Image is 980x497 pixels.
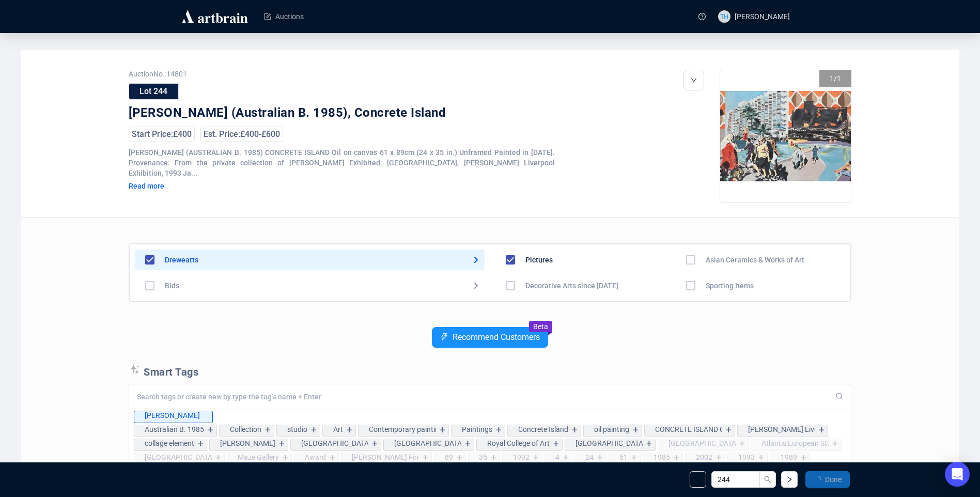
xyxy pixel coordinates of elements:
[531,453,542,463] div: +
[165,282,179,290] div: Bids
[630,425,642,436] div: +
[551,439,562,449] div: +
[333,425,343,433] div: Art
[655,425,722,433] div: CONCRETE ISLAND Oil on canva
[513,453,530,461] div: 1992
[129,181,247,191] div: Read more
[595,453,606,463] div: +
[180,8,250,25] img: logo
[145,425,204,433] div: Australian B. 1985
[145,439,194,447] div: collage element
[569,425,581,436] div: +
[533,322,548,331] span: Beta
[629,453,640,463] div: +
[764,476,771,483] span: search
[479,453,487,461] div: 35
[698,13,706,20] span: question-circle
[525,256,553,264] div: Pictures
[394,439,461,447] div: [GEOGRAPHIC_DATA]
[129,127,195,142] div: Start Price: £400
[738,453,755,461] div: 1993
[200,127,283,142] div: Est. Price: £400 - £600
[594,425,629,433] div: oil painting
[575,439,643,447] div: [GEOGRAPHIC_DATA]
[137,392,829,401] input: Search tags or create new by type the tag’s name + Enter
[830,74,834,83] span: 1
[748,425,815,433] div: [PERSON_NAME] Liverpool Exhibition
[369,439,381,449] div: +
[830,439,841,449] div: +
[327,453,338,463] div: +
[145,453,212,461] div: [GEOGRAPHIC_DATA]
[706,256,804,264] div: Asian Ceramics & Works of Art
[420,453,431,463] div: +
[129,148,555,177] span: [PERSON_NAME] (AUSTRALIAN B. 1985) CONCRETE ISLAND Oil on canvas 61 x 89cm (24 x 35 in.) Unframed...
[445,453,453,461] div: 89
[723,425,735,436] div: +
[644,439,655,449] div: +
[238,453,279,461] div: Maze Gallery
[369,425,436,433] div: Contemporary paintings
[706,282,754,290] div: Sporting Items
[671,453,682,463] div: +
[454,453,465,463] div: +
[440,333,448,341] span: thunderbolt
[713,453,725,463] div: +
[711,471,760,488] input: Lot Number
[230,425,261,433] div: Collection
[691,77,697,83] span: down
[720,70,852,202] div: Go to Slide 1
[165,256,198,264] div: Dreweatts
[129,105,524,121] div: [PERSON_NAME] (Australian B. 1985), Concrete Island
[720,70,852,202] img: 244_1.jpg
[276,439,288,449] div: +
[129,363,851,379] p: Smart Tags
[555,453,559,461] div: 4
[585,453,594,461] div: 24
[654,453,670,461] div: 1985
[945,462,970,487] div: Open Intercom Messenger
[786,476,793,483] span: right
[262,425,274,436] div: +
[805,471,850,488] button: Done
[145,411,200,420] div: [PERSON_NAME]
[453,333,540,342] span: Recommend Customers
[287,425,307,433] div: studio
[737,439,748,449] div: +
[525,282,618,290] div: Decorative Arts since [DATE]
[837,74,841,83] span: 1
[305,453,326,461] div: Award
[129,83,179,100] div: Lot 244
[518,425,568,433] div: Concrete Island
[308,425,320,436] div: +
[814,476,821,483] span: loading
[462,425,492,433] div: Paintings
[213,453,224,463] div: +
[668,439,736,447] div: [GEOGRAPHIC_DATA]
[220,439,275,447] div: [PERSON_NAME]
[437,425,448,436] div: +
[696,453,712,461] div: 2002
[205,425,216,436] div: +
[280,453,291,463] div: +
[761,439,829,447] div: Atlantis European Studio Prize
[798,453,810,463] div: +
[344,425,355,436] div: +
[352,453,419,461] div: [PERSON_NAME] Fine Art Prize
[816,425,828,436] div: +
[301,439,368,447] div: [GEOGRAPHIC_DATA]
[619,453,628,461] div: 61
[781,453,797,461] div: 1989
[720,11,728,22] span: TH
[834,74,837,83] span: /
[561,453,572,463] div: +
[195,439,207,449] div: +
[129,70,555,78] span: Auction No.: 14801
[264,3,304,30] a: Auctions
[735,12,790,21] span: [PERSON_NAME]
[756,453,767,463] div: +
[493,425,505,436] div: +
[432,327,548,348] button: Recommend Customers
[487,439,550,447] div: Royal College of Art
[462,439,474,449] div: +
